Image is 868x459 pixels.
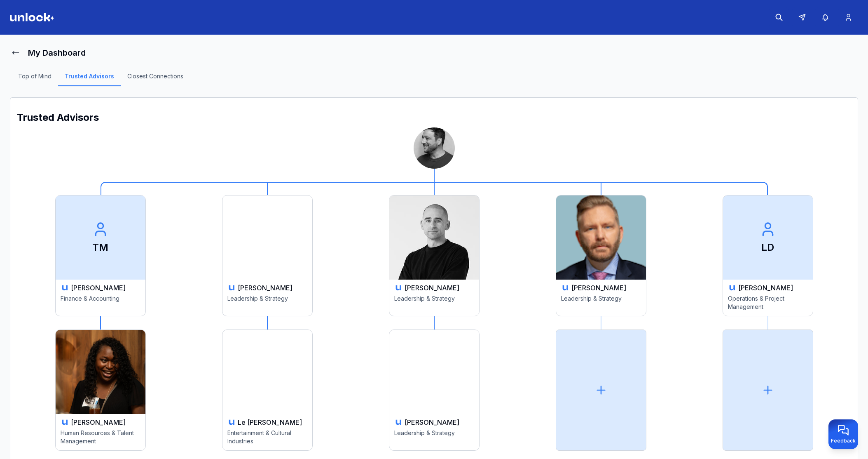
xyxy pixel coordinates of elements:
img: Kellen Roland [389,195,479,280]
span: Feedback [831,438,856,444]
h3: [PERSON_NAME] [738,283,793,293]
img: Jared Cozart [389,330,479,414]
h3: [PERSON_NAME] [71,417,126,427]
h3: Le [PERSON_NAME] [238,417,302,427]
img: Caitlin Morris-Bender [222,195,312,280]
p: Finance & Accounting [61,294,140,311]
p: Human Resources & Talent Management [61,429,140,445]
h1: My Dashboard [28,47,86,59]
h1: Trusted Advisors [17,111,851,124]
img: Dr. Eric Kowalczyk [556,195,646,280]
p: Leadership & Strategy [227,294,307,311]
h3: [PERSON_NAME] [405,417,459,427]
p: LD [761,241,774,254]
h3: [PERSON_NAME] [571,283,626,293]
p: Leadership & Strategy [561,294,641,311]
a: Closest Connections [121,72,190,86]
p: Entertainment & Cultural Industries [227,429,307,445]
h3: [PERSON_NAME] [71,283,126,293]
img: Nikki Ambalo [56,330,145,414]
a: Trusted Advisors [58,72,121,86]
p: Leadership & Strategy [394,429,474,445]
h3: [PERSON_NAME] [405,283,459,293]
img: Logo [10,13,54,21]
a: Top of Mind [12,72,58,86]
img: Headshot.jpg [414,127,455,169]
p: Leadership & Strategy [394,294,474,311]
h3: [PERSON_NAME] [238,283,292,293]
p: TM [92,241,108,254]
button: Provide feedback [828,419,858,449]
img: Le Anne Harper [222,330,312,414]
p: Operations & Project Management [728,294,808,311]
